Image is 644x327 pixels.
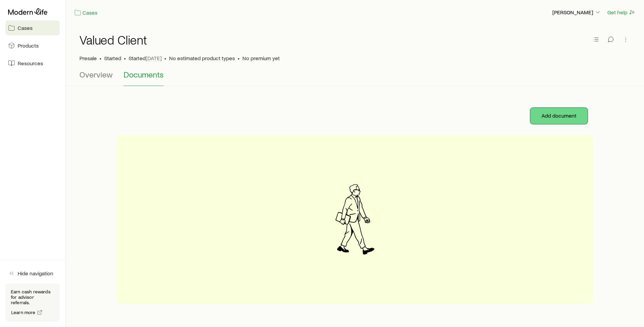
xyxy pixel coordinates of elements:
[18,42,39,49] span: Products
[5,38,60,53] a: Products
[146,55,162,62] span: [DATE]
[530,108,588,124] button: Add document
[607,8,636,16] button: Get help
[99,55,102,62] span: •
[74,9,98,17] a: Cases
[129,55,162,62] p: Started
[124,70,164,79] span: Documents
[124,55,126,62] span: •
[552,9,601,16] p: [PERSON_NAME]
[5,56,60,71] a: Resources
[79,33,147,47] h1: Valued Client
[242,55,280,62] span: No premium yet
[11,310,36,315] span: Learn more
[18,24,33,31] span: Cases
[79,70,113,79] span: Overview
[5,20,60,35] a: Cases
[552,8,602,17] button: [PERSON_NAME]
[238,55,240,62] span: •
[5,266,60,281] button: Hide navigation
[164,55,166,62] span: •
[169,55,235,62] span: No estimated product types
[18,60,43,67] span: Resources
[79,55,97,62] p: Presale
[11,289,54,305] p: Earn cash rewards for advisor referrals.
[18,270,53,277] span: Hide navigation
[5,283,60,322] div: Earn cash rewards for advisor referrals.Learn more
[79,70,630,86] div: Case details tabs
[104,55,121,62] span: Started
